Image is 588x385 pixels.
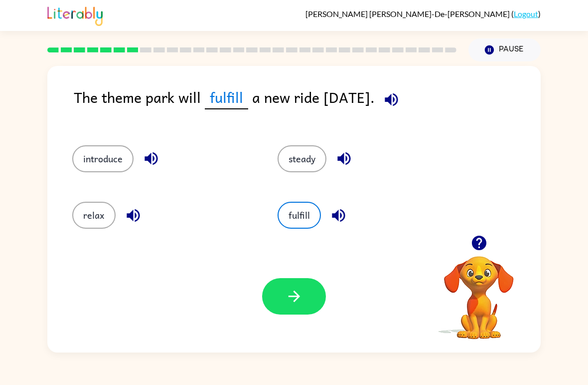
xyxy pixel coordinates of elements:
[278,145,326,172] button: steady
[205,86,248,109] span: fulfill
[305,9,541,18] div: ( )
[72,145,134,172] button: introduce
[72,202,116,229] button: relax
[305,9,511,18] span: [PERSON_NAME] [PERSON_NAME]-De-[PERSON_NAME]
[429,241,529,341] video: Your browser must support playing .mp4 files to use Literably. Please try using another browser.
[74,86,541,125] div: The theme park will a new ride [DATE].
[278,202,321,229] button: fulfill
[514,9,538,18] a: Logout
[47,4,103,26] img: Literably
[468,38,541,61] button: Pause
